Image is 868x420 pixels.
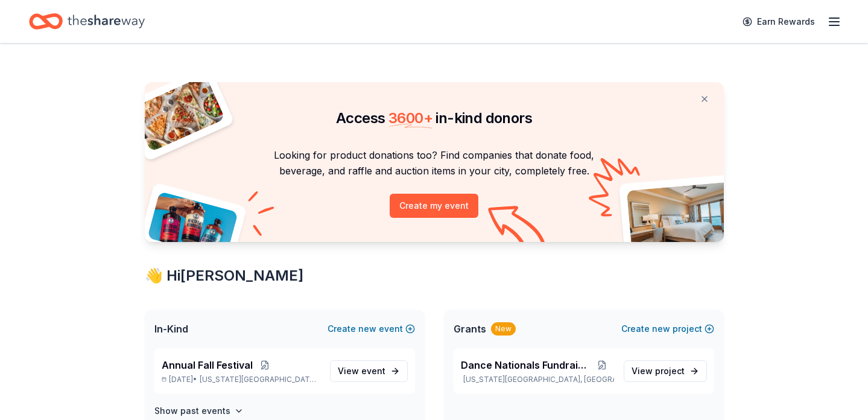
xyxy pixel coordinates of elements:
[461,358,591,372] span: Dance Nationals Fundraiser
[655,366,685,376] span: project
[162,375,320,384] p: [DATE] •
[338,364,385,378] span: View
[491,322,516,336] div: New
[735,11,822,33] a: Earn Rewards
[154,404,230,418] h4: Show past events
[162,358,253,372] span: Annual Fall Festival
[154,404,244,418] button: Show past events
[361,366,385,376] span: event
[652,322,670,336] span: new
[328,322,415,336] button: Createnewevent
[454,322,486,336] span: Grants
[154,322,188,336] span: In-Kind
[390,194,478,218] button: Create my event
[358,322,376,336] span: new
[330,360,408,382] a: View event
[336,109,532,127] span: Access in-kind donors
[131,75,225,152] img: Pizza
[461,375,614,384] p: [US_STATE][GEOGRAPHIC_DATA], [GEOGRAPHIC_DATA]
[29,7,145,36] a: Home
[621,322,714,336] button: Createnewproject
[388,109,432,127] span: 3600 +
[200,375,320,384] span: [US_STATE][GEOGRAPHIC_DATA], [GEOGRAPHIC_DATA]
[145,266,724,285] div: 👋 Hi [PERSON_NAME]
[488,206,548,251] img: Curvy arrow
[159,147,709,179] p: Looking for product donations too? Find companies that donate food, beverage, and raffle and auct...
[632,364,685,378] span: View
[624,360,707,382] a: View project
